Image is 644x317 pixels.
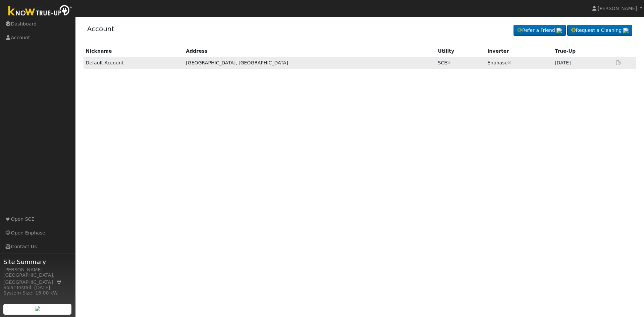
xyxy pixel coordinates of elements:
div: Inverter [487,48,550,55]
a: Map [56,279,62,285]
img: retrieve [35,306,40,311]
td: Default Account [84,57,184,69]
td: Enphase [485,57,552,69]
a: Request a Cleaning [567,25,632,36]
div: True-Up [555,48,610,55]
a: Disconnect [447,60,451,65]
td: [GEOGRAPHIC_DATA], [GEOGRAPHIC_DATA] [183,57,435,69]
a: Account [87,25,114,33]
a: Disconnect [507,60,511,65]
div: Address [186,48,433,55]
td: [DATE] [552,57,612,69]
td: SCE [436,57,485,69]
a: Export Interval Data [615,60,623,65]
img: retrieve [556,28,562,33]
div: Nickname [86,48,181,55]
div: [PERSON_NAME] [3,266,72,273]
span: [PERSON_NAME] [598,6,637,11]
div: Utility [438,48,483,55]
div: [GEOGRAPHIC_DATA], [GEOGRAPHIC_DATA] [3,272,72,286]
div: Solar Install: [DATE] [3,284,72,291]
img: Know True-Up [5,4,75,19]
div: System Size: 16.00 kW [3,289,72,297]
a: Refer a Friend [514,25,566,36]
img: retrieve [623,28,629,33]
span: Site Summary [3,257,72,266]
